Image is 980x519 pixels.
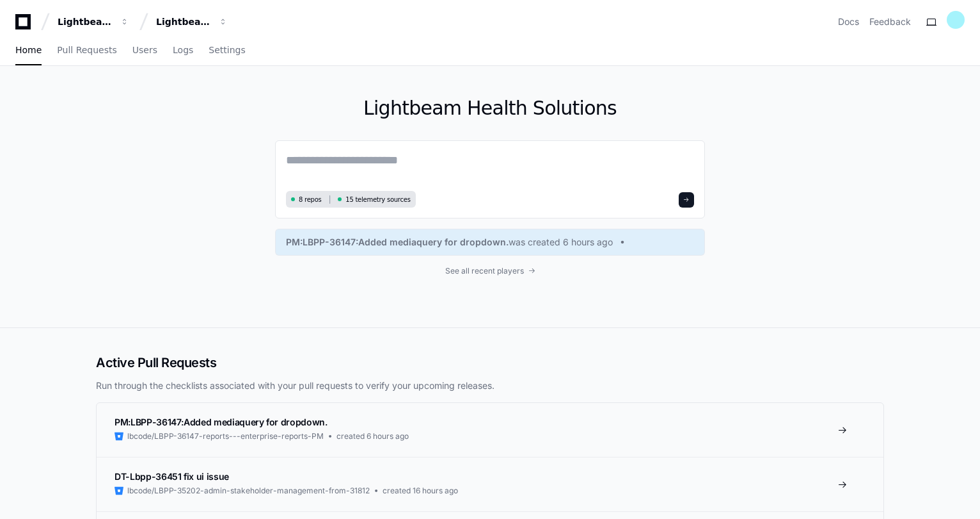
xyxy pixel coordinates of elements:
[58,15,113,28] div: Lightbeam Health
[209,46,245,54] span: Settings
[96,354,884,372] h2: Active Pull Requests
[275,266,705,276] a: See all recent players
[156,15,211,28] div: Lightbeam Health Solutions
[52,10,134,33] button: Lightbeam Health
[286,236,509,249] span: PM:LBPP-36147:Added mediaquery for dropdown.
[96,379,884,392] p: Run through the checklists associated with your pull requests to verify your upcoming releases.
[275,97,705,120] h1: Lightbeam Health Solutions
[115,416,328,427] span: PM:LBPP-36147:Added mediaquery for dropdown.
[115,471,229,482] span: DT-Lbpp-36451 fix ui issue
[383,486,458,496] span: created 16 hours ago
[509,236,613,249] span: was created 6 hours ago
[15,46,42,54] span: Home
[299,195,322,204] span: 8 repos
[869,15,911,28] button: Feedback
[336,431,409,441] span: created 6 hours ago
[97,403,883,457] a: PM:LBPP-36147:Added mediaquery for dropdown.lbcode/LBPP-36147-reports---enterprise-reports-PMcrea...
[132,46,157,54] span: Users
[838,15,859,28] a: Docs
[132,36,157,65] a: Users
[151,10,233,33] button: Lightbeam Health Solutions
[173,46,193,54] span: Logs
[97,457,883,511] a: DT-Lbpp-36451 fix ui issuelbcode/LBPP-35202-admin-stakeholder-management-from-31812created 16 hou...
[173,36,193,65] a: Logs
[445,266,524,276] span: See all recent players
[127,486,370,496] span: lbcode/LBPP-35202-admin-stakeholder-management-from-31812
[286,236,694,249] a: PM:LBPP-36147:Added mediaquery for dropdown.was created 6 hours ago
[57,46,116,54] span: Pull Requests
[15,36,42,65] a: Home
[127,431,324,441] span: lbcode/LBPP-36147-reports---enterprise-reports-PM
[57,36,116,65] a: Pull Requests
[209,36,245,65] a: Settings
[345,195,410,204] span: 15 telemetry sources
